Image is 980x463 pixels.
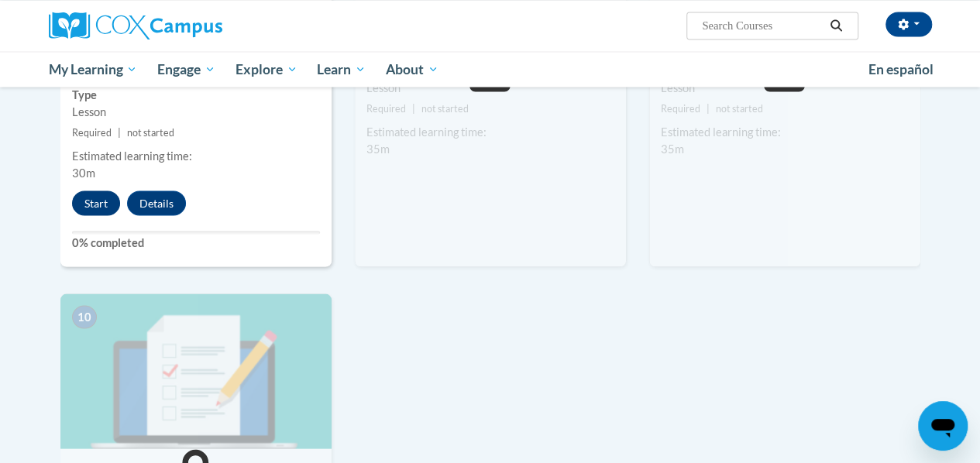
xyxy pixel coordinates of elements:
span: Required [72,126,112,138]
a: Explore [225,51,308,87]
span: Learn [317,60,366,78]
button: Details [127,190,186,215]
span: 35m [366,142,390,155]
div: Lesson [366,79,614,96]
div: Lesson [72,103,320,120]
span: Explore [236,60,297,78]
img: Cox Campus [49,12,222,39]
label: Type [72,86,320,103]
span: not started [716,102,763,114]
span: not started [127,126,174,138]
a: Engage [147,51,225,87]
span: 10 [72,305,97,328]
iframe: Button to launch messaging window [918,401,968,451]
a: My Learning [39,51,148,87]
span: About [386,60,438,78]
div: Lesson [661,79,909,96]
div: Estimated learning time: [72,147,320,164]
span: | [707,102,710,114]
span: 30m [72,166,95,179]
div: Estimated learning time: [366,123,614,140]
div: Estimated learning time: [661,123,909,140]
span: My Learning [48,60,137,78]
span: Required [366,102,406,114]
button: Account Settings [885,12,932,36]
img: Course Image [60,293,332,448]
span: | [118,126,121,138]
button: Search [824,16,848,35]
a: Learn [307,51,376,87]
span: 35m [661,142,684,155]
button: Start [72,190,120,215]
a: About [376,51,449,87]
a: Cox Campus [49,12,328,39]
a: En español [858,53,944,85]
span: Engage [157,60,215,78]
div: Main menu [37,51,944,87]
span: | [412,102,415,114]
span: Required [661,102,700,114]
span: not started [421,102,469,114]
label: 0% completed [72,234,320,251]
span: En español [868,60,934,77]
input: Search Courses [700,16,824,35]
